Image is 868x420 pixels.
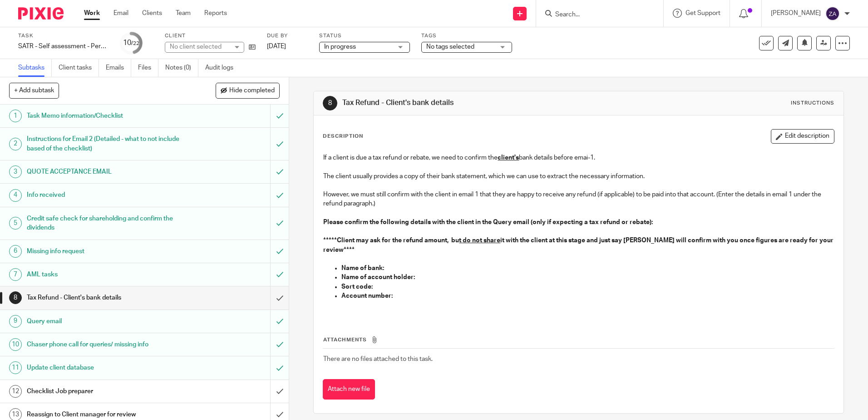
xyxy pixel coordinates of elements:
[27,165,183,179] h1: QUOTE ACCEPTANCE EMAIL
[341,293,393,299] strong: Account number:
[341,284,373,290] strong: Sort code:
[27,385,183,398] h1: Checklist Job preparer
[204,9,227,18] a: Reports
[138,59,158,77] a: Files
[18,7,64,20] img: Pixie
[9,291,22,304] div: 8
[9,338,22,351] div: 10
[123,38,139,48] div: 10
[9,138,22,150] div: 2
[27,291,183,305] h1: Tax Refund - Client's bank details
[27,132,183,155] h1: Instructions for Email 2 (Detailed - what to not include based of the checklist)
[267,43,286,50] span: [DATE]
[323,96,337,110] div: 8
[323,337,367,342] span: Attachments
[59,59,99,77] a: Client tasks
[142,9,162,18] a: Clients
[18,59,52,77] a: Subtasks
[426,44,474,50] span: No tags selected
[324,44,356,50] span: In progress
[421,32,512,40] label: Tags
[27,268,183,281] h1: AML tasks
[9,189,22,202] div: 4
[323,379,375,400] button: Attach new file
[165,59,198,77] a: Notes (0)
[27,361,183,375] h1: Update client database
[9,268,22,281] div: 7
[323,219,835,253] strong: Please confirm the following details with the client in the Query email (only if expecting a tax ...
[18,32,109,40] label: Task
[27,245,183,258] h1: Missing info request
[771,9,821,18] p: [PERSON_NAME]
[106,59,131,77] a: Emails
[27,315,183,328] h1: Query email
[554,11,636,19] input: Search
[686,10,720,16] span: Get Support
[9,217,22,230] div: 5
[27,212,183,235] h1: Credit safe check for shareholding and confirm the dividends
[498,155,519,161] u: client's
[9,361,22,374] div: 11
[9,110,22,122] div: 1
[825,6,840,21] img: svg%3E
[319,32,410,40] label: Status
[323,356,433,362] span: There are no files attached to this task.
[9,315,22,328] div: 9
[459,237,500,244] u: t do not share
[229,87,275,95] span: Hide completed
[18,42,109,51] div: SATR - Self assessment - Personal tax return 24/25
[9,83,59,98] button: + Add subtask
[9,245,22,258] div: 6
[216,83,280,98] button: Hide completed
[267,32,308,40] label: Due by
[9,385,22,398] div: 12
[342,98,598,108] h1: Tax Refund - Client's bank details
[170,42,229,51] div: No client selected
[341,274,415,280] strong: Name of account holder:
[176,9,191,18] a: Team
[165,32,256,40] label: Client
[27,109,183,123] h1: Task Memo information/Checklist
[9,165,22,178] div: 3
[791,100,834,107] div: Instructions
[113,9,128,18] a: Email
[84,9,100,18] a: Work
[341,265,384,271] strong: Name of bank:
[323,153,833,162] p: If a client is due a tax refund or rebate, we need to confirm the bank details before emai-1.
[323,162,833,208] p: The client usually provides a copy of their bank statement, which we can use to extract the neces...
[27,338,183,351] h1: Chaser phone call for queries/ missing info
[771,129,834,144] button: Edit description
[131,41,139,46] small: /22
[27,188,183,202] h1: Info received
[323,133,363,140] p: Description
[205,59,240,77] a: Audit logs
